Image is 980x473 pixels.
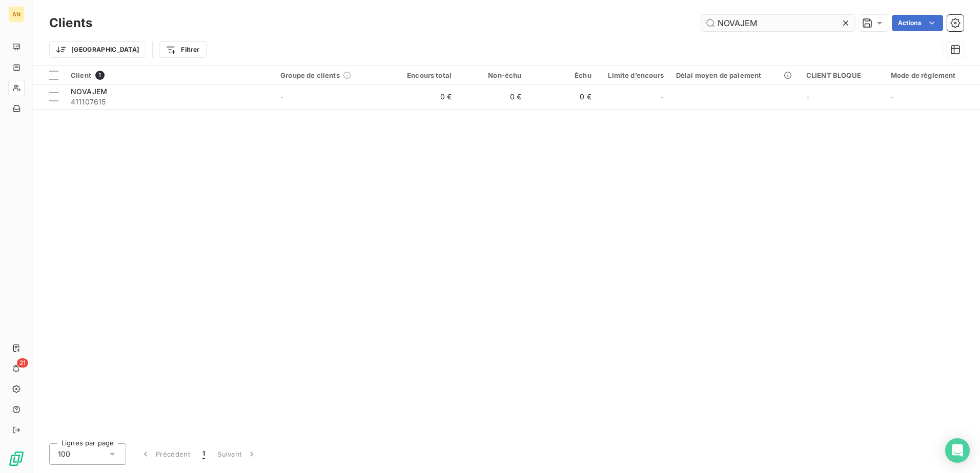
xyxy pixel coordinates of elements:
span: - [661,92,664,102]
span: 1 [95,71,105,80]
div: Mode de règlement [891,71,974,79]
div: Délai moyen de paiement [676,71,794,79]
span: NOVAJEM [71,87,107,96]
button: Filtrer [159,41,206,58]
div: AN [8,6,25,23]
div: Open Intercom Messenger [945,438,970,463]
span: Groupe de clients [280,71,340,79]
span: 411107615 [71,97,268,107]
span: 1 [202,449,205,459]
h3: Clients [49,14,92,32]
div: Limite d’encours [604,71,664,79]
div: Encours total [394,71,452,79]
button: Précédent [134,443,196,465]
span: - [280,92,283,101]
div: Non-échu [464,71,521,79]
button: 1 [196,443,211,465]
span: Client [71,71,91,79]
span: - [891,92,894,101]
input: Rechercher [701,15,855,31]
td: 0 € [527,84,597,109]
td: 0 € [458,84,527,109]
span: 100 [58,449,70,459]
button: Actions [892,15,943,31]
img: Logo LeanPay [8,450,25,467]
div: CLIENT BLOQUE [806,71,879,79]
button: [GEOGRAPHIC_DATA] [49,41,146,58]
div: Échu [534,71,591,79]
td: 0 € [388,84,458,109]
span: 21 [17,358,28,368]
span: - [806,92,809,101]
button: Suivant [211,443,263,465]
